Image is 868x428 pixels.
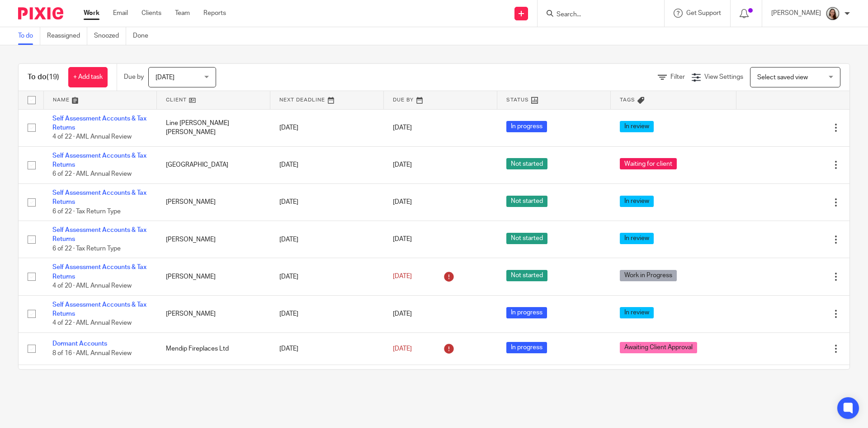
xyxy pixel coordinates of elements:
[68,67,108,87] a: + Add task
[157,258,270,295] td: [PERSON_NAME]
[156,74,175,81] span: [DATE]
[52,115,146,131] a: Self Assessment Accounts & Tax Returns
[620,233,654,244] span: In review
[270,109,384,146] td: [DATE]
[52,302,146,317] a: Self Assessment Accounts & Tax Returns
[52,245,121,252] span: 6 of 22 · Tax Return Type
[84,9,99,18] a: Work
[270,221,384,258] td: [DATE]
[506,342,547,353] span: In progress
[52,134,132,140] span: 4 of 22 · AML Annual Review
[175,9,190,18] a: Team
[157,183,270,221] td: [PERSON_NAME]
[270,295,384,332] td: [DATE]
[157,365,270,402] td: Heroes Productions Ltd
[52,350,132,356] span: 8 of 16 · AML Annual Review
[393,125,412,131] span: [DATE]
[393,274,412,280] span: [DATE]
[94,27,126,45] a: Snoozed
[28,72,59,82] h1: To do
[52,320,132,326] span: 4 of 22 · AML Annual Review
[620,97,635,102] span: Tags
[270,332,384,365] td: [DATE]
[18,27,40,45] a: To do
[270,365,384,402] td: [DATE]
[52,341,107,347] a: Dormant Accounts
[124,72,144,82] p: Due by
[52,153,146,168] a: Self Assessment Accounts & Tax Returns
[704,74,743,80] span: View Settings
[157,221,270,258] td: [PERSON_NAME]
[556,11,637,19] input: Search
[157,109,270,146] td: Line [PERSON_NAME] [PERSON_NAME]
[270,146,384,183] td: [DATE]
[620,307,654,318] span: In review
[113,9,128,18] a: Email
[47,27,87,45] a: Reassigned
[393,346,412,352] span: [DATE]
[670,74,685,80] span: Filter
[142,9,161,18] a: Clients
[826,6,840,21] img: Profile.png
[52,264,146,279] a: Self Assessment Accounts & Tax Returns
[686,10,721,16] span: Get Support
[620,342,697,353] span: Awaiting Client Approval
[506,233,547,244] span: Not started
[157,295,270,332] td: [PERSON_NAME]
[506,158,547,169] span: Not started
[52,190,146,205] a: Self Assessment Accounts & Tax Returns
[157,332,270,365] td: Mendip Fireplaces Ltd
[393,199,412,205] span: [DATE]
[133,27,155,45] a: Done
[18,7,63,19] img: Pixie
[157,146,270,183] td: [GEOGRAPHIC_DATA]
[620,158,677,169] span: Waiting for client
[203,9,226,18] a: Reports
[771,9,821,18] p: [PERSON_NAME]
[620,270,677,281] span: Work in Progress
[620,121,654,132] span: In review
[506,196,547,207] span: Not started
[757,74,808,81] span: Select saved view
[47,73,59,81] span: (19)
[393,236,412,243] span: [DATE]
[52,283,132,289] span: 4 of 20 · AML Annual Review
[506,270,547,281] span: Not started
[393,162,412,168] span: [DATE]
[52,227,146,242] a: Self Assessment Accounts & Tax Returns
[620,196,654,207] span: In review
[393,311,412,317] span: [DATE]
[270,183,384,221] td: [DATE]
[52,208,121,215] span: 6 of 22 · Tax Return Type
[506,121,547,132] span: In progress
[52,171,132,178] span: 6 of 22 · AML Annual Review
[506,307,547,318] span: In progress
[270,258,384,295] td: [DATE]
